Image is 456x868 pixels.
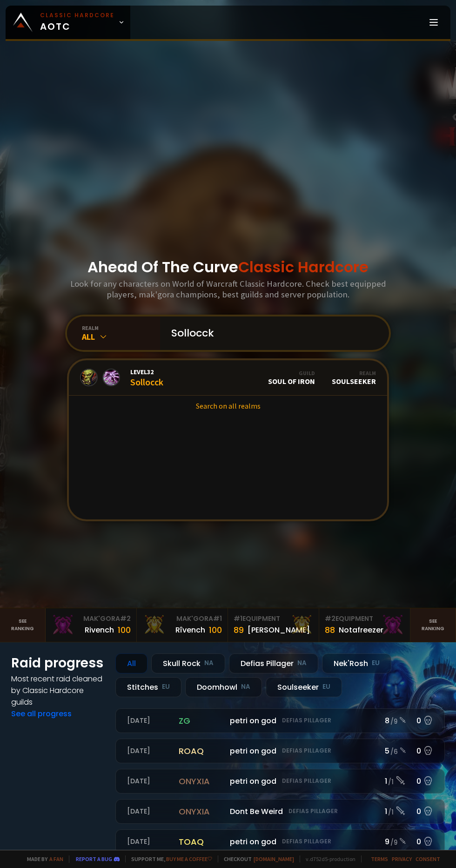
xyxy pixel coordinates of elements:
[87,256,369,278] h1: Ahead Of The Curve
[21,855,63,862] span: Made by
[218,855,294,862] span: Checkout
[118,624,131,636] div: 100
[268,370,315,377] div: Guild
[229,653,318,673] div: Defias Pillager
[175,624,205,636] div: Rîvench
[166,316,378,350] input: Search a character...
[76,855,112,862] a: Report a bug
[268,370,315,386] div: Soul of Iron
[339,624,383,636] div: Notafreezer
[254,855,294,862] a: [DOMAIN_NAME]
[69,360,387,396] a: Level32SollocckGuildSoul of IronRealmSoulseeker
[238,256,369,277] span: Classic Hardcore
[125,855,212,862] span: Support me,
[325,614,404,624] div: Equipment
[82,331,160,342] div: All
[213,614,222,623] span: # 1
[266,677,342,697] div: Soulseeker
[392,855,412,862] a: Privacy
[69,396,387,416] a: Search on all realms
[372,659,380,668] small: EU
[11,708,72,719] a: See all progress
[325,624,335,636] div: 88
[142,614,222,624] div: Mak'Gora
[137,608,228,642] a: Mak'Gora#1Rîvench100
[371,855,388,862] a: Terms
[410,608,456,642] a: Seeranking
[115,829,445,854] a: [DATE]toaqpetri on godDefias Pillager9 /90
[319,608,410,642] a: #2Equipment88Notafreezer
[322,682,330,692] small: EU
[49,855,63,862] a: a fan
[209,624,222,636] div: 100
[130,368,163,388] div: Sollocck
[185,677,262,697] div: Doomhowl
[332,370,376,377] div: Realm
[115,799,445,824] a: [DATE]onyxiaDont Be WeirdDefias Pillager1 /10
[115,708,445,733] a: [DATE]zgpetri on godDefias Pillager8 /90
[40,11,114,34] span: AOTC
[234,614,313,624] div: Equipment
[166,855,212,862] a: Buy me a coffee
[46,608,137,642] a: Mak'Gora#2Rivench100
[204,659,214,668] small: NA
[322,653,391,673] div: Nek'Rosh
[300,855,355,862] span: v. d752d5 - production
[332,370,376,386] div: Soulseeker
[130,368,163,376] span: Level 32
[40,11,114,20] small: Classic Hardcore
[82,324,160,331] div: realm
[115,653,148,673] div: All
[234,624,244,636] div: 89
[115,739,445,763] a: [DATE]roaqpetri on godDefias Pillager5 /60
[11,673,104,708] h4: Most recent raid cleaned by Classic Hardcore guilds
[6,6,130,39] a: Classic HardcoreAOTC
[11,653,104,673] h1: Raid progress
[248,624,310,636] div: [PERSON_NAME]
[120,614,131,623] span: # 2
[162,682,170,692] small: EU
[297,659,307,668] small: NA
[228,608,319,642] a: #1Equipment89[PERSON_NAME]
[115,677,181,697] div: Stitches
[234,614,242,623] span: # 1
[51,614,131,624] div: Mak'Gora
[416,855,440,862] a: Consent
[241,682,250,692] small: NA
[151,653,225,673] div: Skull Rock
[325,614,335,623] span: # 2
[68,278,388,300] h3: Look for any characters on World of Warcraft Classic Hardcore. Check best equipped players, mak'g...
[115,769,445,794] a: [DATE]onyxiapetri on godDefias Pillager1 /10
[85,624,114,636] div: Rivench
